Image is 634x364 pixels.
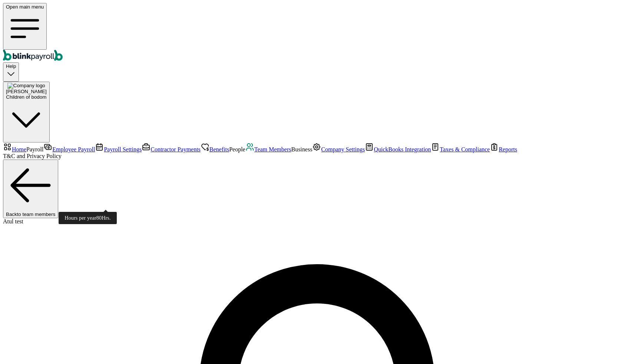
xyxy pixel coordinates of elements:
[440,146,490,153] span: Taxes & Compliance
[3,142,631,160] nav: Sidebar
[3,62,19,81] button: Help
[3,153,62,159] span: and
[312,146,365,153] a: Company Settings
[229,146,245,153] span: People
[201,146,229,153] a: Benefits
[104,146,142,153] span: Payroll Settings
[321,146,365,153] span: Company Settings
[6,89,47,94] span: [PERSON_NAME]
[26,146,43,153] span: Payroll
[490,146,517,153] a: Reports
[6,211,55,217] span: Back
[27,153,62,159] span: Privacy Policy
[6,94,47,100] div: Children of bodom
[374,146,431,153] span: QuickBooks Integration
[254,146,291,153] span: Team Members
[3,146,26,153] a: Home
[7,83,45,89] img: Company logo
[43,146,95,153] a: Employee Payroll
[291,146,312,153] span: Business
[3,160,58,218] button: Backto team members
[3,3,631,62] nav: Global
[6,63,16,69] span: Help
[17,211,56,217] span: to team members
[3,153,15,159] span: T&C
[365,146,431,153] a: QuickBooks Integration
[95,146,142,153] a: Payroll Settings
[151,146,201,153] span: Contractor Payments
[65,215,96,221] span: Hours per year
[597,328,634,364] iframe: Chat Widget
[142,146,201,153] a: Contractor Payments
[12,146,26,153] span: Home
[431,146,490,153] a: Taxes & Compliance
[52,146,95,153] span: Employee Payroll
[3,82,50,143] button: Company logo[PERSON_NAME]Children of bodom
[3,218,631,225] div: Atul test
[96,215,111,221] span: 80 Hrs.
[3,3,47,50] button: Open main menu
[209,146,229,153] span: Benefits
[6,4,44,10] span: Open main menu
[499,146,517,153] span: Reports
[245,146,291,153] a: Team Members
